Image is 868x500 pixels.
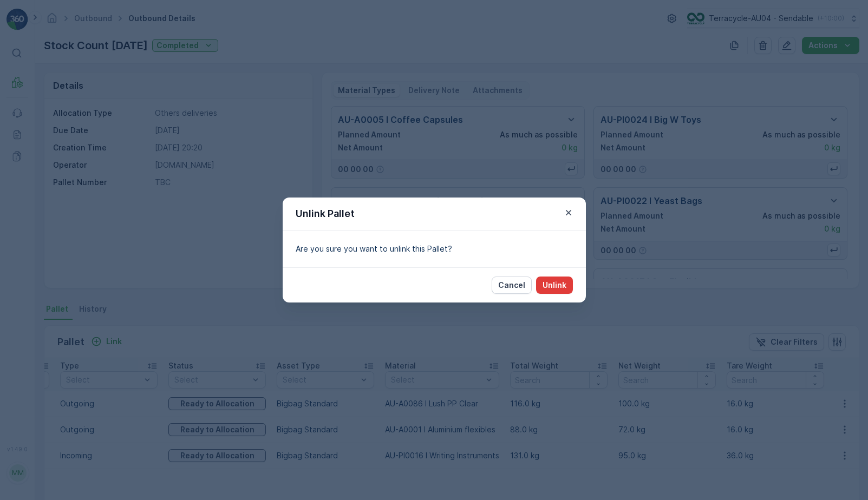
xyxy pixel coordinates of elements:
[536,277,573,294] button: Unlink
[492,277,532,294] button: Cancel
[543,280,566,291] p: Unlink
[296,244,573,254] p: Are you sure you want to unlink this Pallet?
[296,206,355,221] p: Unlink Pallet
[498,280,525,291] p: Cancel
